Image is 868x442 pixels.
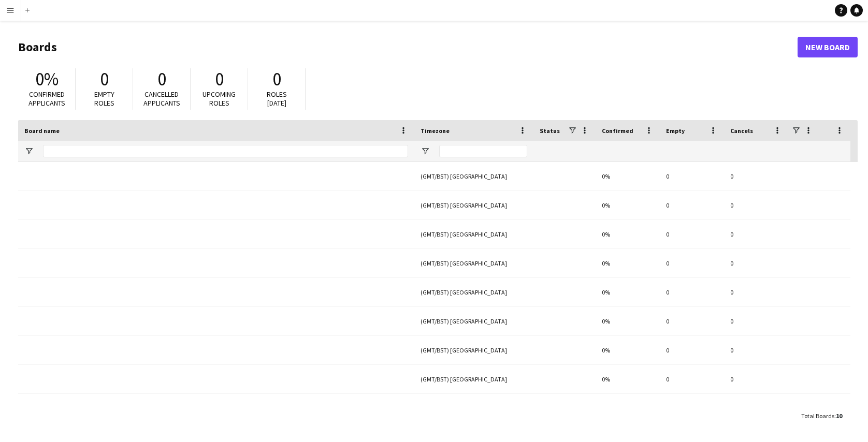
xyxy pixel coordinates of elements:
div: 0 [724,365,788,393]
span: Empty [666,127,685,135]
span: 0 [100,68,109,91]
div: 0% [596,278,660,306]
div: 0% [596,191,660,219]
div: (GMT/BST) [GEOGRAPHIC_DATA] [414,394,533,422]
span: Roles [DATE] [267,90,287,108]
div: 0 [660,162,724,190]
span: Cancelled applicants [143,90,180,108]
div: (GMT/BST) [GEOGRAPHIC_DATA] [414,278,533,306]
input: Timezone Filter Input [439,145,527,157]
div: 0 [660,336,724,364]
div: 0 [660,307,724,335]
div: (GMT/BST) [GEOGRAPHIC_DATA] [414,220,533,248]
div: 0% [596,365,660,393]
button: Open Filter Menu [421,146,430,156]
div: (GMT/BST) [GEOGRAPHIC_DATA] [414,336,533,364]
div: 0% [596,394,660,422]
span: 0 [272,68,281,91]
div: 0 [660,394,724,422]
span: Total Boards [801,412,834,420]
span: 10 [836,412,842,420]
div: 0% [596,307,660,335]
div: (GMT/BST) [GEOGRAPHIC_DATA] [414,307,533,335]
div: 0 [724,162,788,190]
div: 0 [724,278,788,306]
div: (GMT/BST) [GEOGRAPHIC_DATA] [414,162,533,190]
div: 0 [660,365,724,393]
div: 0 [660,220,724,248]
div: 0% [596,336,660,364]
div: 0 [660,278,724,306]
div: 0 [724,220,788,248]
span: 0% [35,68,59,91]
div: 0 [724,307,788,335]
div: 0 [724,394,788,422]
div: 0% [596,162,660,190]
span: Status [540,127,560,135]
input: Board name Filter Input [43,145,408,157]
div: 0 [660,191,724,219]
span: 0 [157,68,166,91]
span: Board name [24,127,60,135]
div: 0% [596,220,660,248]
span: Cancels [730,127,753,135]
div: (GMT/BST) [GEOGRAPHIC_DATA] [414,365,533,393]
div: 0% [596,249,660,277]
span: Empty roles [94,90,114,108]
span: Timezone [421,127,450,135]
div: 0 [724,249,788,277]
div: (GMT/BST) [GEOGRAPHIC_DATA] [414,249,533,277]
button: Open Filter Menu [24,146,34,156]
h1: Boards [18,39,798,55]
div: 0 [724,191,788,219]
div: (GMT/BST) [GEOGRAPHIC_DATA] [414,191,533,219]
span: Confirmed [602,127,633,135]
span: 0 [215,68,224,91]
div: 0 [724,336,788,364]
span: Confirmed applicants [28,90,65,108]
a: New Board [798,37,858,57]
span: Upcoming roles [202,90,236,108]
div: : [801,406,842,426]
div: 0 [660,249,724,277]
